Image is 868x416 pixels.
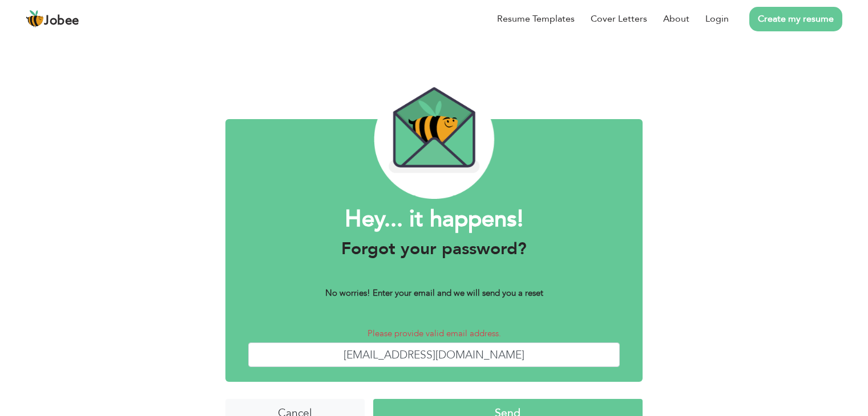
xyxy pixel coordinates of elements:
[248,239,620,259] h3: Forgot your password?
[325,287,543,299] b: No worries! Enter your email and we will send you a reset
[368,328,501,339] span: Please provide valid email address.
[591,12,647,26] a: Cover Letters
[749,7,842,31] a: Create my resume
[248,342,620,367] input: Enter Your Email
[26,10,44,28] img: jobee.io
[374,80,494,199] img: envelope_bee.png
[44,15,79,27] span: Jobee
[705,12,729,26] a: Login
[248,205,620,234] h1: Hey... it happens!
[497,12,575,26] a: Resume Templates
[663,12,689,26] a: About
[26,10,79,28] a: Jobee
